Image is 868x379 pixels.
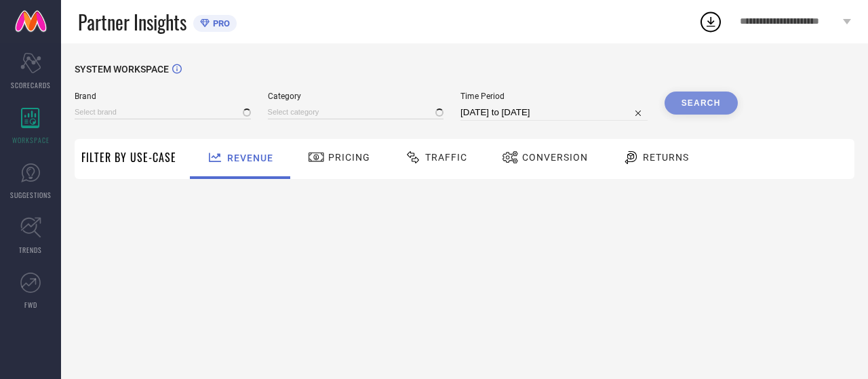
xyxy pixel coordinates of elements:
input: Select category [268,105,444,119]
span: Conversion [522,152,588,163]
span: WORKSPACE [12,135,50,145]
input: Select time period [460,104,648,121]
span: PRO [210,18,230,28]
span: FWD [24,300,37,310]
span: Returns [643,152,689,163]
span: SYSTEM WORKSPACE [75,64,169,75]
div: Open download list [698,9,723,34]
span: Time Period [460,92,648,101]
span: TRENDS [19,245,42,255]
span: Brand [75,92,251,101]
span: Filter By Use-Case [81,149,176,165]
span: Traffic [425,152,467,163]
span: Revenue [227,153,273,163]
span: SUGGESTIONS [10,190,52,200]
span: Partner Insights [78,8,186,36]
span: SCORECARDS [11,80,51,90]
span: Category [268,92,444,101]
span: Pricing [328,152,370,163]
input: Select brand [75,105,251,119]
